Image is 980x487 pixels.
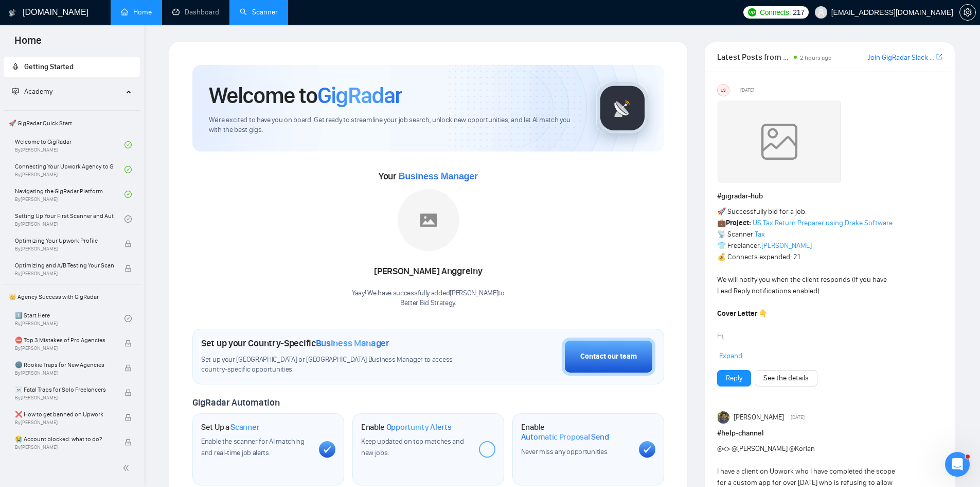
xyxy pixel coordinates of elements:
[121,8,152,16] a: homeHome
[124,166,132,173] span: check-circle
[597,82,648,134] img: gigradar-logo.png
[15,419,114,426] span: By [PERSON_NAME]
[352,298,505,308] p: Better Bid Strategy .
[761,241,812,250] a: [PERSON_NAME]
[15,370,114,376] span: By [PERSON_NAME]
[124,191,132,198] span: check-circle
[717,51,791,63] span: Latest Posts from the GigRadar Community
[124,215,132,223] span: check-circle
[352,289,505,308] div: Yaay! We have successfully added [PERSON_NAME] to
[719,351,742,360] span: Expand
[5,287,139,307] span: 👑 Agency Success with GigRadar
[15,444,114,450] span: By [PERSON_NAME]
[718,85,729,96] div: US
[6,33,50,55] span: Home
[15,434,114,444] span: 😭 Account blocked: what to do?
[398,171,477,181] span: Business Manager
[15,236,114,246] span: Optimizing Your Upwork Profile
[209,115,580,135] span: We're excited to have you on board. Get ready to streamline your job search, unlock new opportuni...
[817,9,825,16] span: user
[763,373,809,384] a: See the details
[317,81,402,109] span: GigRadar
[361,437,464,457] span: Keep updated on top matches and new jobs.
[718,411,730,424] img: Toby Fox-Mason
[959,8,976,16] a: setting
[521,422,631,442] h1: Enable
[379,171,478,182] span: Your
[960,8,975,16] span: setting
[15,158,124,181] a: Connecting Your Upwork Agency to GigRadarBy[PERSON_NAME]
[717,428,942,439] h1: # help-channel
[192,397,279,408] span: GigRadar Automation
[15,335,114,345] span: ⛔ Top 3 Mistakes of Pro Agencies
[755,230,765,239] a: Tax
[748,8,756,16] img: upwork-logo.png
[124,364,132,372] span: lock
[521,432,609,442] span: Automatic Proposal Send
[15,360,114,370] span: 🌚 Rookie Traps for New Agencies
[734,412,784,423] span: [PERSON_NAME]
[24,87,52,96] span: Academy
[172,8,219,16] a: dashboardDashboard
[201,338,389,349] h1: Set up your Country-Specific
[5,113,139,133] span: 🚀 GigRadar Quick Start
[15,133,124,156] a: Welcome to GigRadarBy[PERSON_NAME]
[230,422,259,432] span: Scanner
[791,413,805,422] span: [DATE]
[945,452,970,477] iframe: Intercom live chat
[15,409,114,419] span: ❌ How to get banned on Upwork
[580,351,637,362] div: Contact our team
[352,263,505,280] div: [PERSON_NAME] Anggreiny
[15,271,114,277] span: By [PERSON_NAME]
[726,373,742,384] a: Reply
[12,63,19,70] span: rocket
[398,189,459,251] img: placeholder.png
[201,437,305,457] span: Enable the scanner for AI matching and real-time job alerts.
[936,52,942,62] a: export
[15,260,114,271] span: Optimizing and A/B Testing Your Scanner for Better Results
[717,191,942,202] h1: # gigradar-hub
[760,7,791,18] span: Connects:
[209,81,402,109] h1: Welcome to
[386,422,452,432] span: Opportunity Alerts
[959,4,976,21] button: setting
[201,355,474,375] span: Set up your [GEOGRAPHIC_DATA] or [GEOGRAPHIC_DATA] Business Manager to access country-specific op...
[717,309,768,318] strong: Cover Letter 👇
[717,370,751,387] button: Reply
[124,340,132,347] span: lock
[124,141,132,148] span: check-circle
[15,208,124,230] a: Setting Up Your First Scanner and Auto-BidderBy[PERSON_NAME]
[15,307,124,330] a: 1️⃣ Start HereBy[PERSON_NAME]
[15,183,124,206] a: Navigating the GigRadar PlatformBy[PERSON_NAME]
[4,57,140,77] li: Getting Started
[316,338,389,349] span: Business Manager
[124,315,132,322] span: check-circle
[753,219,893,227] a: US Tax Return Preparer using Drake Software
[12,87,52,96] span: Academy
[201,422,259,432] h1: Set Up a
[12,88,19,95] span: fund-projection-screen
[800,54,832,61] span: 2 hours ago
[867,52,934,63] a: Join GigRadar Slack Community
[124,240,132,247] span: lock
[718,100,841,183] img: weqQh+iSagEgQAAAABJRU5ErkJggg==
[124,265,132,272] span: lock
[15,246,114,252] span: By [PERSON_NAME]
[124,414,132,421] span: lock
[15,395,114,401] span: By [PERSON_NAME]
[124,439,132,446] span: lock
[361,422,452,432] h1: Enable
[240,8,278,16] a: searchScanner
[24,62,74,71] span: Getting Started
[9,5,16,21] img: logo
[726,219,751,227] strong: Project:
[122,463,133,473] span: double-left
[793,7,804,18] span: 217
[15,345,114,351] span: By [PERSON_NAME]
[124,389,132,396] span: lock
[521,447,609,456] span: Never miss any opportunities.
[740,86,754,95] span: [DATE]
[562,338,655,376] button: Contact our team
[936,53,942,61] span: export
[15,384,114,395] span: ☠️ Fatal Traps for Solo Freelancers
